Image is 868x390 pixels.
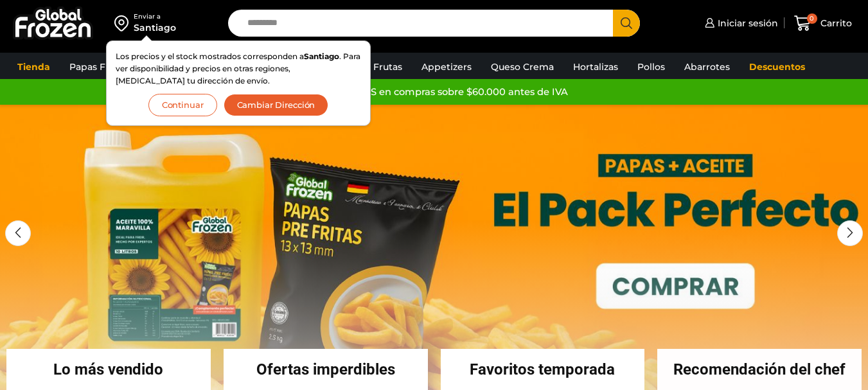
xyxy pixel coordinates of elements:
[817,17,852,30] span: Carrito
[148,94,217,116] button: Continuar
[631,55,671,79] a: Pollos
[5,220,31,246] div: Previous slide
[807,13,817,24] span: 0
[657,362,862,377] h2: Recomendación del chef
[441,362,645,377] h2: Favoritos temporada
[304,51,339,61] strong: Santiago
[224,94,329,116] button: Cambiar Dirección
[11,55,57,79] a: Tienda
[791,8,855,39] a: 0 Carrito
[116,50,361,87] p: Los precios y el stock mostrados corresponden a . Para ver disponibilidad y precios en otras regi...
[743,55,811,79] a: Descuentos
[415,55,478,79] a: Appetizers
[702,10,778,36] a: Iniciar sesión
[714,17,778,30] span: Iniciar sesión
[134,21,176,34] div: Santiago
[567,55,624,79] a: Hortalizas
[63,55,132,79] a: Papas Fritas
[114,12,134,34] img: address-field-icon.svg
[224,362,428,377] h2: Ofertas imperdibles
[678,55,736,79] a: Abarrotes
[837,220,863,246] div: Next slide
[134,12,176,21] div: Enviar a
[484,55,560,79] a: Queso Crema
[6,362,211,377] h2: Lo más vendido
[613,10,640,37] button: Search button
